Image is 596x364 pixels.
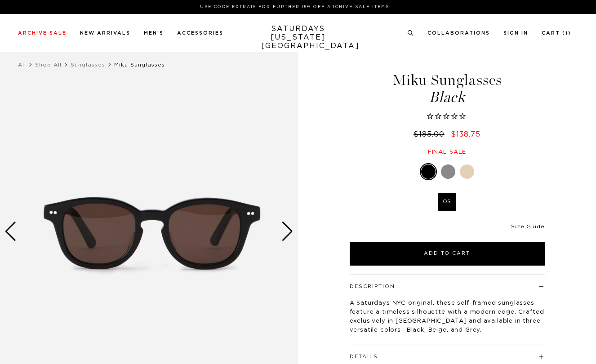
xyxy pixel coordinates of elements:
a: All [18,62,26,67]
div: Next slide [281,222,294,241]
a: Archive Sale [18,31,67,36]
div: Final sale [348,148,546,156]
a: Men's [144,31,164,36]
button: Add to Cart [350,242,545,266]
a: Cart (1) [542,31,571,36]
p: A Saturdays NYC original, these self-framed sunglasses feature a timeless silhouette with a moder... [350,299,545,335]
a: Sign In [503,31,528,36]
a: Collaborations [427,31,490,36]
a: SATURDAYS[US_STATE][GEOGRAPHIC_DATA] [261,25,335,50]
a: Shop All [35,62,62,67]
del: $185.00 [414,131,448,138]
div: Previous slide [4,222,17,241]
span: Rated 0.0 out of 5 stars 0 reviews [348,112,546,122]
button: Details [350,354,378,359]
small: 1 [565,31,568,36]
h1: Miku Sunglasses [348,73,546,105]
a: New Arrivals [80,31,130,36]
button: Description [350,284,395,289]
p: Use Code EXTRA15 for Further 15% Off Archive Sale Items [22,4,568,10]
label: OS [438,193,456,211]
span: $138.75 [451,131,480,138]
a: Size Guide [511,224,544,229]
span: Black [348,90,546,105]
a: Accessories [177,31,223,36]
a: Sunglasses [71,62,105,67]
span: Miku Sunglasses [114,62,165,67]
